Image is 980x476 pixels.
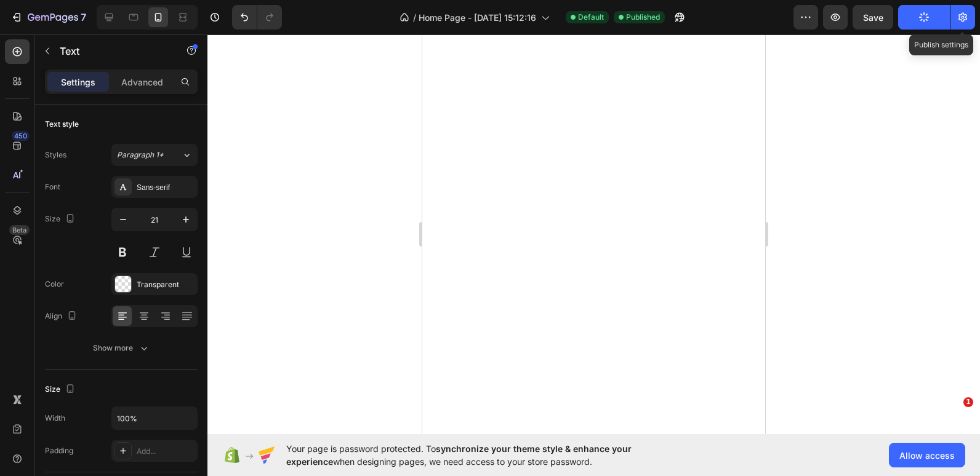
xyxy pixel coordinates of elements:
div: Size [45,211,78,228]
div: Beta [9,225,30,235]
span: Published [626,12,660,23]
div: Sans-serif [137,182,195,193]
div: Size [45,381,78,398]
p: Settings [61,76,95,89]
div: Add... [137,446,195,457]
button: Paragraph 1* [111,144,198,166]
button: Allow access [889,443,965,467]
div: Color [45,279,64,290]
div: 450 [12,131,30,141]
p: 7 [81,10,86,25]
span: / [413,11,416,24]
p: Text [60,44,164,58]
input: Auto [112,407,197,429]
iframe: Design area [422,34,765,434]
span: Default [578,12,604,23]
div: Styles [45,149,66,161]
span: Your page is password protected. To when designing pages, we need access to your store password. [286,442,680,468]
div: Show more [93,342,150,354]
span: Allow access [899,449,955,462]
p: Advanced [121,76,163,89]
div: Undo/Redo [232,5,282,30]
div: Font [45,181,60,192]
div: Align [45,308,79,325]
button: Show more [45,337,198,359]
button: 7 [5,5,92,30]
div: Padding [45,445,73,456]
button: Save [853,5,893,30]
div: Transparent [137,279,195,290]
div: Width [45,413,65,424]
span: Save [863,12,883,23]
div: Text style [45,119,79,130]
span: 1 [963,397,973,407]
iframe: Intercom live chat [938,416,968,445]
span: Paragraph 1* [117,149,164,161]
span: Home Page - [DATE] 15:12:16 [419,11,536,24]
span: synchronize your theme style & enhance your experience [286,443,632,467]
